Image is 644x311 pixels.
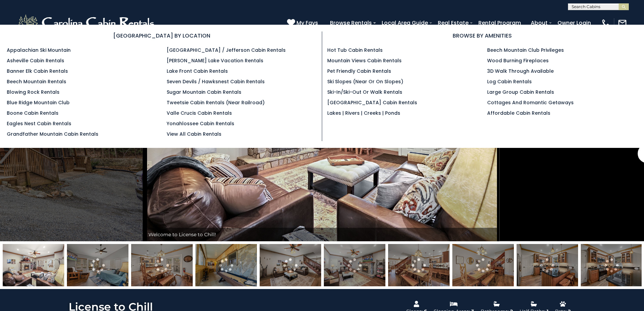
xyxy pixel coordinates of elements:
[517,244,578,286] img: 163969562
[487,47,564,53] a: Beech Mountain Club Privileges
[7,31,317,40] h3: [GEOGRAPHIC_DATA] BY LOCATION
[327,99,417,106] a: [GEOGRAPHIC_DATA] Cabin Rentals
[7,110,58,116] a: Boone Cabin Rentals
[327,47,383,53] a: Hot Tub Cabin Rentals
[327,89,402,95] a: Ski-in/Ski-Out or Walk Rentals
[7,89,59,95] a: Blowing Rock Rentals
[3,244,64,286] img: 163969558
[618,18,627,28] img: mail-regular-white.png
[7,131,98,137] a: Grandfather Mountain Cabin Rentals
[324,244,385,286] img: 163969556
[327,78,403,85] a: Ski Slopes (Near or On Slopes)
[601,18,611,28] img: phone-regular-white.png
[7,57,64,64] a: Asheville Cabin Rentals
[167,78,265,85] a: Seven Devils / Hawksnest Cabin Rentals
[487,57,549,64] a: Wood Burning Fireplaces
[167,89,241,95] a: Sugar Mountain Cabin Rentals
[167,99,265,106] a: Tweetsie Cabin Rentals (Near Railroad)
[17,13,157,33] img: White-1-2.png
[7,99,70,106] a: Blue Ridge Mountain Club
[167,57,263,64] a: [PERSON_NAME] Lake Vacation Rentals
[7,47,71,53] a: Appalachian Ski Mountain
[145,228,499,241] div: Welcome to License to Chill!
[167,131,221,137] a: View All Cabin Rentals
[327,31,638,40] h3: BROWSE BY AMENITIES
[327,17,375,29] a: Browse Rentals
[131,244,193,286] img: 163969559
[195,244,257,286] img: 164136953
[487,89,554,95] a: Large Group Cabin Rentals
[296,19,318,27] span: My Favs
[487,110,550,116] a: Affordable Cabin Rentals
[581,244,642,286] img: 163969563
[554,17,594,29] a: Owner Login
[327,68,391,74] a: Pet Friendly Cabin Rentals
[487,99,574,106] a: Cottages and Romantic Getaways
[452,244,514,286] img: 163969561
[7,68,68,74] a: Banner Elk Cabin Rentals
[260,244,321,286] img: 163969557
[67,244,128,286] img: 163969566
[287,19,320,27] a: My Favs
[527,17,551,29] a: About
[487,68,554,74] a: 3D Walk Through Available
[475,17,524,29] a: Rental Program
[327,110,400,116] a: Lakes | Rivers | Creeks | Ponds
[7,78,66,85] a: Beech Mountain Rentals
[167,68,228,74] a: Lake Front Cabin Rentals
[378,17,431,29] a: Local Area Guide
[388,244,450,286] img: 163969560
[167,120,234,127] a: Yonahlossee Cabin Rentals
[487,78,532,85] a: Log Cabin Rentals
[327,57,402,64] a: Mountain Views Cabin Rentals
[167,110,232,116] a: Valle Crucis Cabin Rentals
[7,120,71,127] a: Eagles Nest Cabin Rentals
[167,47,286,53] a: [GEOGRAPHIC_DATA] / Jefferson Cabin Rentals
[434,17,472,29] a: Real Estate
